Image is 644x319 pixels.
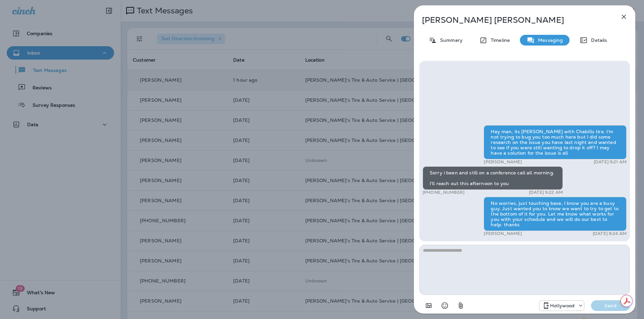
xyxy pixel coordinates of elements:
[423,166,563,190] div: Sorry i been and still on a conference call all morning. I'll reach out this afternoon to you
[438,299,451,312] button: Select an emoji
[423,190,465,195] p: [PHONE_NUMBER]
[529,190,563,195] p: [DATE] 9:22 AM
[437,37,463,43] p: Summary
[550,303,575,308] p: Hollywood
[484,231,522,236] p: [PERSON_NAME]
[535,37,563,43] p: Messaging
[484,197,627,231] div: No worries, just touching base, I know you are a busy guy. Just wanted you to know we want to try...
[487,37,510,43] p: Timeline
[484,159,522,165] p: [PERSON_NAME]
[422,15,605,25] p: [PERSON_NAME] [PERSON_NAME]
[539,302,584,310] div: +1 (985) 868-5997
[588,37,607,43] p: Details
[594,159,627,165] p: [DATE] 9:21 AM
[484,125,627,159] div: Hey man, its [PERSON_NAME] with Chabills tire. I'm not trying to bug you too much here but I did ...
[422,299,435,312] button: Add in a premade template
[593,231,627,236] p: [DATE] 9:24 AM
